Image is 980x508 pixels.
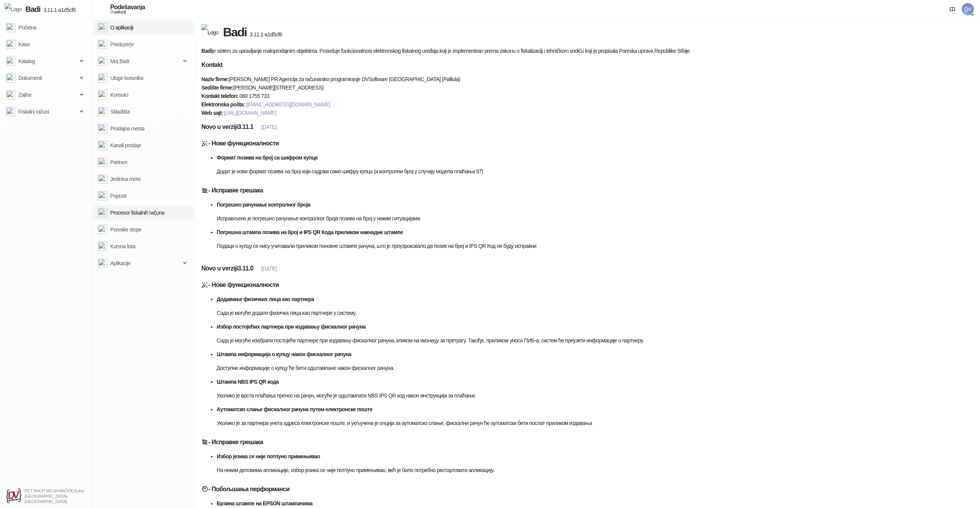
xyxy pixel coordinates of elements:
span: 3.11.1-a1d5cf6 [40,7,75,13]
strong: Аутоматско слање фискалног рачуна путем електронске поште [217,406,372,412]
a: [EMAIL_ADDRESS][DOMAIN_NAME] [246,101,330,107]
strong: Брзина штампе на EPSON штампачима [217,500,312,506]
strong: Штампа NBS IPS QR кода [217,379,279,385]
span: Katalog [18,54,35,69]
p: Додат је нови формат позива на број који садржи само шифру купца (и контролни број у случају моде... [217,167,974,176]
a: Uloge korisnika [98,70,143,86]
a: Partneri [98,155,127,170]
strong: Badi [201,48,212,54]
span: Dokumenti [18,70,42,86]
h5: - Побољшања перформанси [201,485,974,494]
img: Logo [5,3,22,15]
span: Moj Badi [110,54,129,69]
h5: - Нове функционалности [201,280,974,290]
strong: Штампа информација о купцу након фискалног рачуна [217,351,351,357]
h5: - Исправке грешака [201,438,974,447]
strong: Naziv firme: [201,76,229,82]
a: Dokumentacija [946,3,959,15]
div: O aplikaciji [110,10,145,14]
span: 3.11.1-a1d5cf6 [247,31,282,37]
h5: Kontakt [201,60,974,70]
h5: Novo u verziji 3.11.0 [201,264,974,273]
p: Сада је могуће изабрати постојеће партнере при издавању фискалног рачуна, кликом на иконицу за пр... [217,336,974,345]
img: Logo [201,24,219,41]
strong: Избор језика се није потпуно примењивао [217,453,320,459]
h5: Novo u verziji 3.11.1 [201,122,974,132]
strong: Web sajt: [201,110,223,116]
a: Preduzeće [98,37,134,52]
a: Kursna lista [98,239,135,254]
p: Уколико је за партнера унета адреса електронске поште, и укључена је опција за аутоматско слање, ... [217,419,974,427]
span: Fiskalni računi [18,104,49,119]
strong: Elektronska pošta: [201,101,245,107]
p: [PERSON_NAME] PR Agencija za računarsko programiranje DVSoftware [GEOGRAPHIC_DATA] (Palilula) [PE... [201,75,974,117]
span: DV [962,3,974,15]
div: Podešavanja [110,4,145,10]
p: Уколико је врста плаћања пренос на рачун, могуће је одштампати NBS IPS QR код након инструкција з... [217,391,974,400]
a: Prodajna mesta [98,121,144,136]
a: [URL][DOMAIN_NAME] [224,110,276,116]
p: Сада је могуће додати физичка лица као партнере у систему. [217,309,974,317]
span: Badi [223,25,247,39]
a: Poreske stope [98,222,141,237]
a: Popusti [98,188,126,204]
a: Skladišta [98,104,130,119]
strong: Kontakt telefon: [201,93,238,99]
strong: Погрешна штампа позива на број и IPS QR Кода приликом накнадне штампе [217,229,403,235]
span: Badi [26,5,41,13]
span: Zalihe [18,87,31,103]
strong: Погрешно рачунање контролног броја [217,202,310,208]
p: Доступне информације о купцу ће бити одштампане након фискалног рачуна. [217,364,974,372]
p: На неким деловима апликације, избор језика се није потпуно примењивао, већ је било потребно реста... [217,466,974,474]
a: Procesor fiskalnih računa [98,205,164,220]
h5: - Исправке грешака [201,186,974,195]
a: Korisnici [98,87,128,103]
p: Подаци о купцу се нису учитавали приликом поновне штампе рачуна, што је проузроковало да позив на... [217,242,974,250]
p: Исправљено је погрешно рачунање контролног броја позива на број у неким ситуацијама [217,214,974,223]
h5: - Нове функционалности [201,139,974,148]
span: Aplikacije [110,256,131,271]
strong: Избор постојећих партнера при издавању фискалног рачуна [217,324,366,330]
strong: Додавање физичких лица као партнера [217,296,314,302]
a: Početna [6,20,36,35]
a: Kanali prodaje [98,138,141,153]
span: [DATE] [261,124,277,130]
small: PET SHOP MOJA MAČKICA doo [GEOGRAPHIC_DATA]-[GEOGRAPHIC_DATA] [24,488,84,504]
a: Kasa [6,37,29,52]
strong: Формат позива на број са шифром купца [217,155,317,161]
img: 64x64-companyLogo-b2da54f3-9bca-40b5-bf51-3603918ec158.png [6,488,21,503]
span: [DATE] [261,265,277,272]
strong: Sedište firme: [201,85,234,91]
a: O aplikaciji [98,20,133,35]
a: Jedinica mere [98,171,140,187]
p: je sistem za upravljanje maloprodajnim objektima. Poseduje funkcionalnost elektronskog fiskalnog ... [201,47,974,55]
